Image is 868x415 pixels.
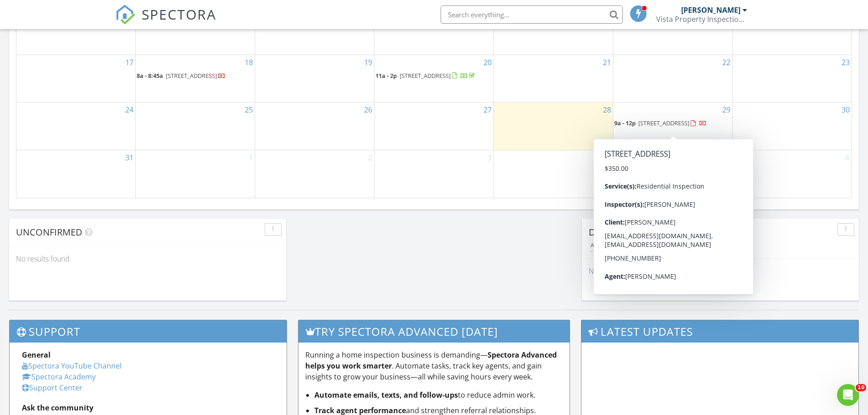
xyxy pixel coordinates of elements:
[856,384,866,391] span: 10
[9,246,286,271] div: No results found
[493,150,613,198] td: Go to September 4, 2025
[362,102,374,117] a: Go to August 26, 2025
[613,55,732,102] td: Go to August 22, 2025
[638,119,689,127] span: [STREET_ADDRESS]
[482,102,493,117] a: Go to August 27, 2025
[115,5,135,25] img: The Best Home Inspection Software - Spectora
[656,15,747,24] div: Vista Property Inspections LLC.
[732,55,852,102] td: Go to August 23, 2025
[314,389,563,400] li: to reduce admin work.
[166,72,217,80] span: [STREET_ADDRESS]
[137,72,163,80] span: 8a - 8:45a
[255,55,375,102] td: Go to August 19, 2025
[142,5,216,24] span: SPECTORA
[305,349,563,382] p: Running a home inspection business is demanding— . Automate tasks, track key agents, and gain ins...
[613,150,732,198] td: Go to September 5, 2025
[581,320,858,343] h3: Latest Updates
[582,259,859,283] div: No results found
[601,102,613,117] a: Go to August 28, 2025
[22,383,82,393] a: Support Center
[591,242,644,249] div: All schedulers
[115,12,216,31] a: SPECTORA
[10,320,287,343] h3: Support
[136,102,255,150] td: Go to August 25, 2025
[243,55,255,70] a: Go to August 18, 2025
[22,372,96,382] a: Spectora Academy
[400,72,451,80] span: [STREET_ADDRESS]
[840,102,852,117] a: Go to August 30, 2025
[681,5,740,15] div: [PERSON_NAME]
[375,71,493,82] a: 11a - 2p [STREET_ADDRESS]
[123,55,135,70] a: Go to August 17, 2025
[375,72,477,80] a: 11a - 2p [STREET_ADDRESS]
[362,55,374,70] a: Go to August 19, 2025
[732,102,852,150] td: Go to August 30, 2025
[601,55,613,70] a: Go to August 21, 2025
[724,150,732,165] a: Go to September 5, 2025
[375,102,494,150] td: Go to August 27, 2025
[486,150,493,165] a: Go to September 3, 2025
[136,150,255,198] td: Go to September 1, 2025
[123,102,135,117] a: Go to August 24, 2025
[298,320,570,343] h3: Try spectora advanced [DATE]
[243,102,255,117] a: Go to August 25, 2025
[16,150,136,198] td: Go to August 31, 2025
[493,55,613,102] td: Go to August 21, 2025
[375,55,494,102] td: Go to August 20, 2025
[605,150,613,165] a: Go to September 4, 2025
[837,384,859,406] iframe: Intercom live chat
[720,55,732,70] a: Go to August 22, 2025
[22,361,122,371] a: Spectora YouTube Channel
[493,102,613,150] td: Go to August 28, 2025
[136,55,255,102] td: Go to August 18, 2025
[123,150,135,165] a: Go to August 31, 2025
[314,390,458,400] strong: Automate emails, texts, and follow-ups
[589,240,646,252] button: All schedulers
[16,102,136,150] td: Go to August 24, 2025
[255,102,375,150] td: Go to August 26, 2025
[613,102,732,150] td: Go to August 29, 2025
[732,150,852,198] td: Go to September 6, 2025
[137,72,226,80] a: 8a - 8:45a [STREET_ADDRESS]
[589,226,677,238] span: Draft Inspections
[305,350,557,371] strong: Spectora Advanced helps you work smarter
[441,5,623,24] input: Search everything...
[247,150,255,165] a: Go to September 1, 2025
[482,55,493,70] a: Go to August 20, 2025
[375,150,494,198] td: Go to September 3, 2025
[614,119,707,127] a: 9a - 12p [STREET_ADDRESS]
[22,350,51,360] strong: General
[16,226,82,238] span: Unconfirmed
[614,119,636,127] span: 9a - 12p
[844,150,852,165] a: Go to September 6, 2025
[366,150,374,165] a: Go to September 2, 2025
[614,118,731,129] a: 9a - 12p [STREET_ADDRESS]
[375,72,397,80] span: 11a - 2p
[22,402,274,413] div: Ask the community
[16,55,136,102] td: Go to August 17, 2025
[720,102,732,117] a: Go to August 29, 2025
[255,150,375,198] td: Go to September 2, 2025
[137,71,254,82] a: 8a - 8:45a [STREET_ADDRESS]
[840,55,852,70] a: Go to August 23, 2025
